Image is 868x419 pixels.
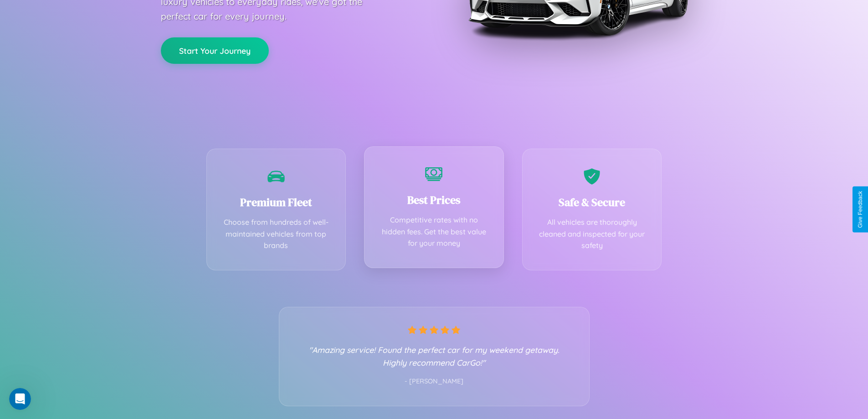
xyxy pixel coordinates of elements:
h3: Best Prices [378,192,490,207]
h3: Safe & Secure [536,195,648,210]
p: Choose from hundreds of well-maintained vehicles from top brands [221,217,332,252]
p: "Amazing service! Found the perfect car for my weekend getaway. Highly recommend CarGo!" [298,343,571,369]
p: All vehicles are thoroughly cleaned and inspected for your safety [536,217,648,252]
iframe: Intercom live chat [9,388,31,410]
h3: Premium Fleet [221,195,332,210]
div: Give Feedback [857,191,863,228]
p: - [PERSON_NAME] [298,376,571,388]
p: Competitive rates with no hidden fees. Get the best value for your money [378,214,490,249]
button: Start Your Journey [161,37,269,64]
